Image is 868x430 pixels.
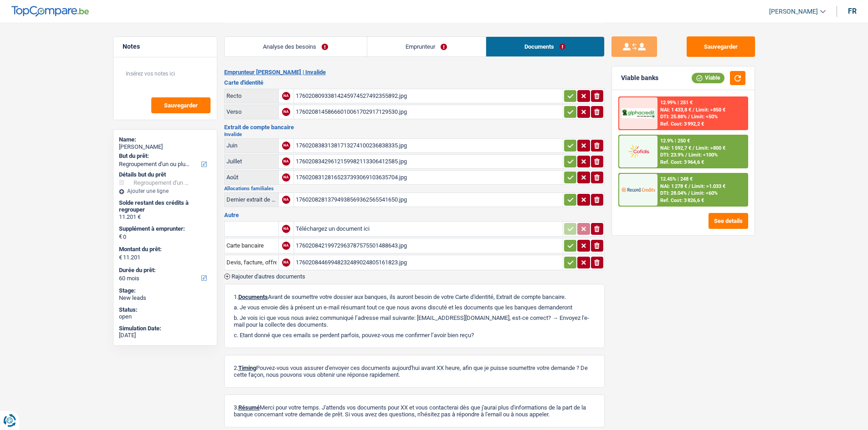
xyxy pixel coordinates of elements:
[621,108,655,119] img: AlphaCredit
[621,181,655,198] img: Record Credits
[296,193,561,207] div: 17602082813794938569362565541650.jpg
[119,213,211,221] div: 11.201 €
[688,183,690,189] span: /
[119,246,210,253] label: Montant du prêt:
[660,152,684,158] span: DTI: 23.9%
[119,171,211,178] div: Détails but du prêt
[692,183,725,189] span: Limit: >1.033 €
[282,108,290,116] div: NA
[660,159,704,165] div: Ref. Cost: 3 964,6 €
[696,107,725,113] span: Limit: >850 €
[119,143,211,151] div: [PERSON_NAME]
[660,107,691,113] span: NAI: 1 433,8 €
[660,138,690,144] div: 12.9% | 250 €
[687,36,755,57] button: Sauvegarder
[691,114,718,120] span: Limit: <50%
[296,155,561,168] div: 17602083429612159982113306412585.jpg
[238,364,256,371] span: Timing
[296,89,561,103] div: 17602080933814245974527492355892.jpg
[282,142,290,150] div: NA
[119,267,210,274] label: Durée du prêt:
[296,256,561,269] div: 17602084469948232489024805161823.jpg
[685,152,687,158] span: /
[164,102,198,108] span: Sauvegarder
[660,114,687,120] span: DTI: 25.88%
[226,92,277,99] div: Recto
[234,304,595,311] p: a. Je vous envoie dès à présent un e-mail résumant tout ce que nous avons discuté et les doc...
[296,171,561,184] div: 17602083128165237393069103635704.jpg
[367,37,486,56] a: Emprunteur
[119,254,122,261] span: €
[119,136,211,143] div: Name:
[234,314,595,328] p: b. Je vois ici que vous nous aviez communiqué l’adresse mail suivante: [EMAIL_ADDRESS][DOMAIN_NA...
[762,4,826,19] a: [PERSON_NAME]
[11,6,89,17] img: TopCompare Logo
[848,7,857,15] div: fr
[119,306,211,314] div: Status:
[224,212,605,218] h3: Autre
[224,273,305,279] button: Rajouter d'autres documents
[621,143,655,160] img: Cofidis
[224,132,605,137] h2: Invalide
[234,293,595,300] p: 1. Avant de soumettre votre dossier aux banques, ils auront besoin de votre Carte d'identité, Ext...
[119,313,211,320] div: open
[119,325,211,332] div: Simulation Date:
[224,186,605,191] h2: Allocations familiales
[234,364,595,378] p: 2. Pouvez-vous vous assurer d'envoyer ces documents aujourd'hui avant XX heure, afin que je puiss...
[296,239,561,253] div: 17602084219972963787575501488643.jpg
[696,145,725,151] span: Limit: >800 €
[709,213,748,229] button: See details
[486,37,604,56] a: Documents
[238,293,268,300] span: Documents
[119,287,211,294] div: Stage:
[226,142,277,149] div: Juin
[119,294,211,302] div: New leads
[282,173,290,182] div: NA
[123,43,208,51] h5: Notes
[769,8,818,15] span: [PERSON_NAME]
[296,105,561,119] div: 17602081458666010061702917129530.jpg
[621,74,658,82] div: Viable banks
[660,121,704,127] div: Ref. Cost: 3 992,2 €
[660,197,704,203] div: Ref. Cost: 3 826,6 €
[231,273,305,279] span: Rajouter d'autres documents
[226,158,277,165] div: Juillet
[282,258,290,267] div: NA
[225,37,367,56] a: Analyse des besoins
[224,69,605,76] h2: Emprunteur [PERSON_NAME] | Invalide
[224,80,605,86] h3: Carte d'identité
[226,196,277,203] div: Dernier extrait de compte pour vos allocations familiales
[282,157,290,166] div: NA
[151,97,211,113] button: Sauvegarder
[226,108,277,115] div: Verso
[282,196,290,204] div: NA
[226,174,277,181] div: Août
[693,145,694,151] span: /
[660,100,693,106] div: 12.99% | 251 €
[660,176,693,182] div: 12.45% | 248 €
[660,190,687,196] span: DTI: 28.04%
[234,404,595,418] p: 3. Merci pour votre temps. J'attends vos documents pour XX et vous contacterai dès que j'aurai p...
[296,139,561,152] div: 17602083831381713274100236838335.jpg
[688,114,690,120] span: /
[691,190,718,196] span: Limit: <60%
[224,124,605,130] h3: Extrait de compte bancaire
[119,199,211,213] div: Solde restant des crédits à regrouper
[693,107,694,113] span: /
[688,190,690,196] span: /
[282,225,290,233] div: NA
[119,188,211,194] div: Ajouter une ligne
[660,145,691,151] span: NAI: 1 592,7 €
[688,152,718,158] span: Limit: <100%
[692,73,724,83] div: Viable
[234,332,595,339] p: c. Etant donné que ces emails se perdent parfois, pouvez-vous me confirmer l’avoir bien reçu?
[660,183,687,189] span: NAI: 1 278 €
[119,233,122,240] span: €
[282,92,290,100] div: NA
[119,225,210,233] label: Supplément à emprunter:
[238,404,260,411] span: Résumé
[119,152,210,160] label: But du prêt:
[119,332,211,339] div: [DATE]
[282,242,290,250] div: NA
